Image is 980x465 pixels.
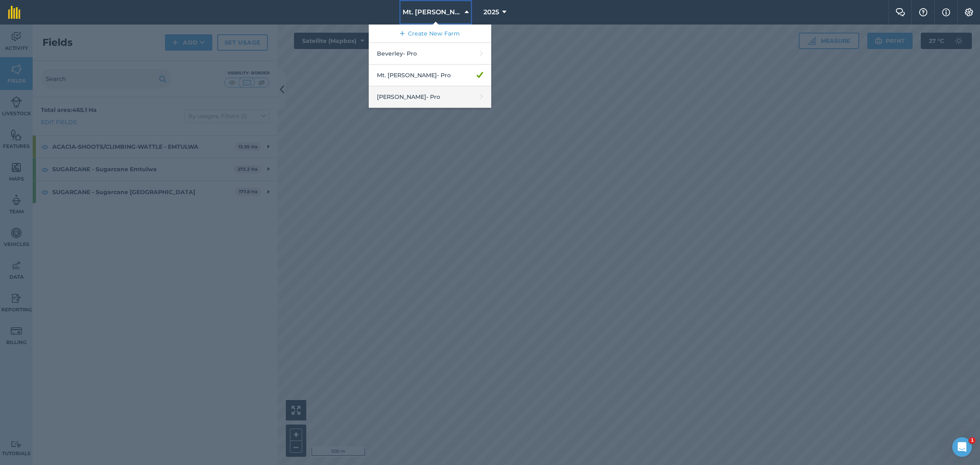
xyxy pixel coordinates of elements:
a: Create New Farm [369,25,491,43]
a: Mt. [PERSON_NAME]- Pro [369,65,491,86]
a: Beverley- Pro [369,43,491,65]
img: fieldmargin Logo [8,6,20,19]
img: svg+xml;base64,PHN2ZyB4bWxucz0iaHR0cDovL3d3dy53My5vcmcvMjAwMC9zdmciIHdpZHRoPSIxNyIgaGVpZ2h0PSIxNy... [942,7,950,17]
img: A question mark icon [918,8,928,16]
iframe: Intercom live chat [952,437,972,457]
img: Two speech bubbles overlapping with the left bubble in the forefront [895,8,905,16]
span: Mt. [PERSON_NAME] [403,7,461,17]
span: 1 [969,437,976,444]
span: 2025 [483,7,499,17]
img: A cog icon [964,8,974,16]
a: [PERSON_NAME]- Pro [369,86,491,108]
